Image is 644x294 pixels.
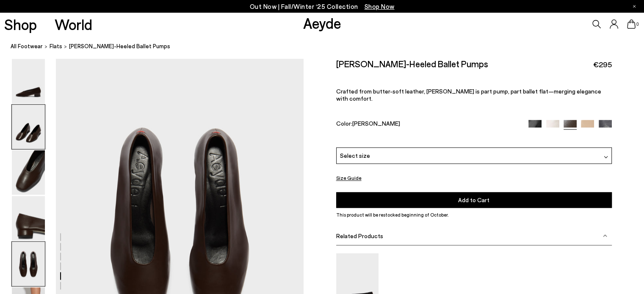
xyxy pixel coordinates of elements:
[352,120,400,127] span: [PERSON_NAME]
[55,17,92,32] a: World
[50,42,62,51] a: flats
[593,60,612,70] span: €295
[69,42,170,51] span: [PERSON_NAME]-Heeled Ballet Pumps
[336,192,612,208] button: Add to Cart
[12,105,45,149] img: Delia Low-Heeled Ballet Pumps - Image 2
[336,88,601,102] span: Crafted from butter-soft leather, [PERSON_NAME] is part pump, part ballet flat—merging elegance w...
[604,155,608,159] img: svg%3E
[303,14,341,32] a: Aeyde
[12,242,45,286] img: Delia Low-Heeled Ballet Pumps - Image 5
[12,151,45,195] img: Delia Low-Heeled Ballet Pumps - Image 3
[458,197,489,204] span: Add to Cart
[12,59,45,104] img: Delia Low-Heeled Ballet Pumps - Image 1
[50,43,62,50] span: flats
[336,212,612,219] p: This product will be restocked beginning of October.
[250,1,395,12] p: Out Now | Fall/Winter ‘25 Collection
[340,151,370,160] span: Select size
[4,17,37,32] a: Shop
[336,120,520,130] div: Color:
[336,173,362,184] button: Size Guide
[11,36,644,59] nav: breadcrumb
[12,196,45,241] img: Delia Low-Heeled Ballet Pumps - Image 4
[336,232,383,239] span: Related Products
[603,234,607,238] img: svg%3E
[365,3,395,10] span: Navigate to /collections/new-in
[636,22,640,27] span: 0
[11,42,43,51] a: All Footwear
[627,19,636,29] a: 0
[336,59,488,69] h2: [PERSON_NAME]-Heeled Ballet Pumps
